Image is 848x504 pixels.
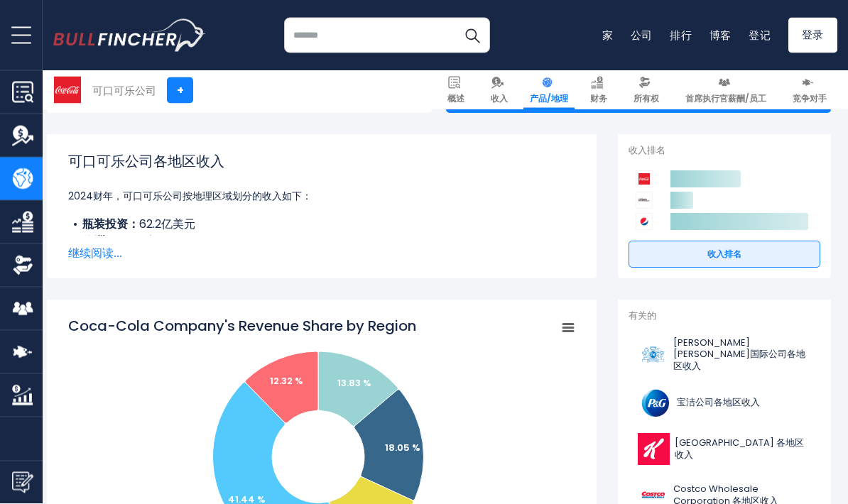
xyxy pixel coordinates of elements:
[636,214,653,231] img: 百事可乐竞争对手徽标
[636,192,653,209] img: Keurig Dr Pepper 竞争对手徽标
[68,190,312,204] font: 2024财年，可口可乐公司按地理区域划分的收入如下：
[631,28,653,43] a: 公司
[636,171,653,188] img: 可口可乐公司竞争对手的标志
[786,71,833,110] a: 竞争对手
[584,71,614,110] a: 财务
[82,234,116,250] font: 欧洲：
[629,334,820,378] a: [PERSON_NAME][PERSON_NAME]国际公司各地区收入
[788,18,838,53] a: 登录
[629,241,820,268] a: 收入排名
[670,28,692,43] a: 排行
[590,92,607,104] font: 财务
[92,83,156,98] font: 可口可乐公司
[139,217,195,233] font: 62.2亿美元
[679,71,773,110] a: 首席执行官薪酬/员工
[637,339,669,371] img: 下午徽标
[385,442,420,455] text: 18.05 %
[53,19,206,52] img: 红腹灰雀徽标
[484,71,514,110] a: 收入
[54,77,81,104] img: KO 徽标
[707,248,741,261] font: 收入排名
[53,19,206,52] a: 前往主页
[455,18,490,53] button: 搜索
[523,71,575,110] a: 产品/地理
[629,144,665,158] font: 收入排名
[673,336,805,374] font: [PERSON_NAME][PERSON_NAME]国际公司各地区收入
[68,246,122,262] font: 继续阅读...
[530,92,568,104] font: 产品/地理
[677,396,760,410] font: 宝洁公司各地区收入
[637,388,673,420] img: PG 徽标
[629,384,820,423] a: 宝洁公司各地区收入
[802,28,825,43] font: 登录
[68,317,416,336] tspan: Coca-Cola Company's Revenue Share by Region
[12,255,33,276] img: 所有权
[441,71,471,110] a: 概述
[685,92,766,104] font: 首席执行官薪酬/员工
[602,28,614,43] a: 家
[270,375,303,388] text: 12.32 %
[634,92,659,104] font: 所有权
[68,152,224,172] font: 可口可乐公司各地区收入
[177,82,184,98] font: +
[637,434,670,466] img: K 标志
[167,77,193,104] a: +
[491,92,508,104] font: 收入
[447,92,464,104] font: 概述
[82,217,139,233] font: 瓶装投资：
[116,234,170,250] font: 81.2亿美元
[793,92,827,104] font: 竞争对手
[749,28,771,43] a: 登记
[629,309,656,323] font: 有关的
[627,71,665,110] a: 所有权
[337,377,371,390] text: 13.83 %
[710,28,732,43] a: 博客
[675,437,804,462] font: [GEOGRAPHIC_DATA] 各地区收入
[629,430,820,469] a: [GEOGRAPHIC_DATA] 各地区收入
